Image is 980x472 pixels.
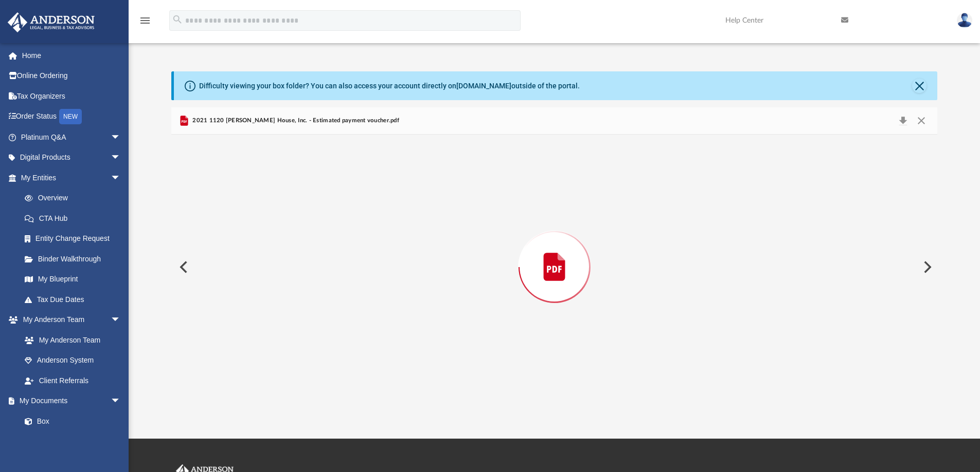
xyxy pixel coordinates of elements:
button: Close [912,79,926,93]
a: Anderson System [14,350,131,371]
a: Tax Due Dates [14,289,136,310]
a: My Documentsarrow_drop_down [7,391,131,411]
a: My Anderson Teamarrow_drop_down [7,310,131,330]
span: arrow_drop_down [111,147,131,168]
a: My Anderson Team [14,330,126,350]
div: NEW [59,109,82,124]
i: search [172,14,183,25]
span: arrow_drop_down [111,167,131,188]
a: Client Referrals [14,370,131,391]
a: CTA Hub [14,208,136,229]
a: Entity Change Request [14,229,136,249]
a: Order StatusNEW [7,106,136,127]
span: arrow_drop_down [111,310,131,331]
a: Tax Organizers [7,86,136,106]
a: My Blueprint [14,269,131,290]
button: Previous File [171,253,194,281]
a: Digital Productsarrow_drop_down [7,147,136,168]
span: arrow_drop_down [111,391,131,412]
a: My Entitiesarrow_drop_down [7,167,136,188]
i: menu [139,14,151,27]
a: menu [139,20,151,27]
a: Home [7,45,136,66]
button: Close [912,114,931,128]
a: Online Ordering [7,66,136,86]
a: [DOMAIN_NAME] [456,82,511,90]
span: arrow_drop_down [111,127,131,148]
div: Difficulty viewing your box folder? You can also access your account directly on outside of the p... [199,81,580,91]
a: Meeting Minutes [14,431,131,452]
span: 2021 1120 [PERSON_NAME] House, Inc. - Estimated payment voucher.pdf [190,116,399,125]
a: Overview [14,188,136,209]
img: User Pic [957,13,972,28]
button: Next File [915,253,938,281]
div: Preview [171,107,938,400]
a: Box [14,411,126,431]
a: Binder Walkthrough [14,249,136,269]
button: Download [894,114,912,128]
img: Anderson Advisors Platinum Portal [5,12,98,32]
a: Platinum Q&Aarrow_drop_down [7,127,136,147]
